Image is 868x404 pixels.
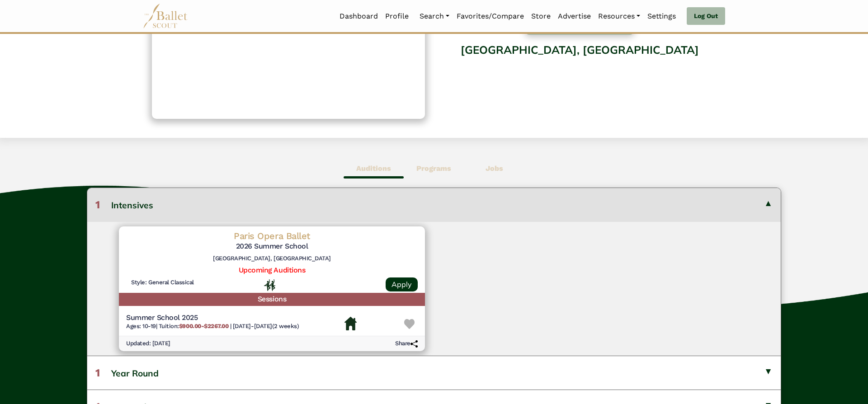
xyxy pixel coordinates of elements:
span: 1 [95,366,100,379]
h6: | | [126,323,299,330]
a: Apply [386,277,418,291]
a: Dashboard [336,7,382,26]
span: Ages: 10-19 [126,323,156,329]
button: 1Intensives [87,188,781,221]
h6: Share [395,340,418,348]
h5: Sessions [119,293,425,306]
a: Store [528,7,554,26]
b: Auditions [356,164,391,173]
span: [DATE]-[DATE] (2 weeks) [233,323,299,329]
button: 1Year Round [87,356,781,390]
b: Programs [416,164,451,173]
a: Resources [594,7,644,26]
a: Favorites/Compare [453,7,528,26]
a: Upcoming Auditions [239,266,305,274]
span: 1 [95,198,100,211]
a: Advertise [554,7,594,26]
div: [GEOGRAPHIC_DATA], [GEOGRAPHIC_DATA] [443,37,716,109]
span: Tuition: [159,323,230,329]
h6: [GEOGRAPHIC_DATA], [GEOGRAPHIC_DATA] [126,255,418,263]
a: Search [416,7,453,26]
img: Heart [404,319,415,329]
b: $900.00-$2267.00 [179,323,228,329]
a: Settings [644,7,679,26]
h6: Updated: [DATE] [126,340,170,348]
img: Housing Available [344,317,357,330]
h5: 2026 Summer School [126,242,418,251]
h4: Paris Opera Ballet [126,230,418,242]
a: Profile [382,7,412,26]
h5: Summer School 2025 [126,313,299,323]
b: Jobs [486,164,503,173]
a: Log Out [687,7,725,25]
img: In Person [264,279,275,291]
h6: Style: General Classical [126,279,199,287]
